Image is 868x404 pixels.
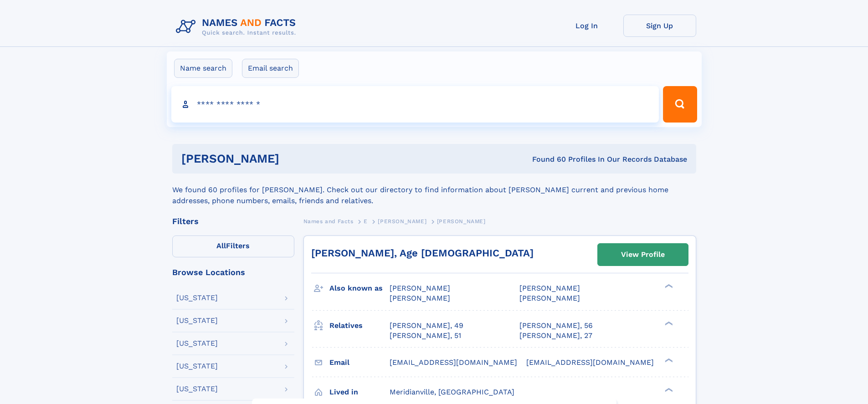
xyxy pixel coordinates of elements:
[598,244,688,266] a: View Profile
[519,284,580,292] span: [PERSON_NAME]
[378,218,426,225] span: [PERSON_NAME]
[378,215,426,227] a: [PERSON_NAME]
[172,15,303,39] img: Logo Names and Facts
[390,284,450,292] span: [PERSON_NAME]
[172,217,294,225] div: Filters
[663,283,673,289] div: ❯
[329,318,390,333] h3: Relatives
[172,268,294,276] div: Browse Locations
[663,387,673,393] div: ❯
[172,235,294,257] label: Filters
[329,355,390,370] h3: Email
[329,281,390,296] h3: Also known as
[390,388,514,396] span: Meridianville, [GEOGRAPHIC_DATA]
[437,218,486,225] span: [PERSON_NAME]
[364,218,368,225] span: E
[390,321,463,331] a: [PERSON_NAME], 49
[176,363,218,370] div: [US_STATE]
[242,59,299,78] label: Email search
[311,247,534,259] a: [PERSON_NAME], Age [DEMOGRAPHIC_DATA]
[519,331,592,341] a: [PERSON_NAME], 27
[390,294,450,302] span: [PERSON_NAME]
[176,294,218,302] div: [US_STATE]
[663,86,697,123] button: Search Button
[176,340,218,347] div: [US_STATE]
[171,86,659,123] input: search input
[216,241,226,250] span: All
[303,215,354,227] a: Names and Facts
[623,15,696,37] a: Sign Up
[176,385,218,393] div: [US_STATE]
[390,331,461,341] a: [PERSON_NAME], 51
[663,357,673,363] div: ❯
[621,244,665,265] div: View Profile
[550,15,623,37] a: Log In
[364,215,368,227] a: E
[176,317,218,324] div: [US_STATE]
[526,358,654,367] span: [EMAIL_ADDRESS][DOMAIN_NAME]
[172,174,696,206] div: We found 60 profiles for [PERSON_NAME]. Check out our directory to find information about [PERSON...
[390,358,517,367] span: [EMAIL_ADDRESS][DOMAIN_NAME]
[663,320,673,326] div: ❯
[329,384,390,400] h3: Lived in
[174,59,232,78] label: Name search
[181,153,406,164] h1: [PERSON_NAME]
[519,294,580,302] span: [PERSON_NAME]
[406,154,687,164] div: Found 60 Profiles In Our Records Database
[519,321,593,331] a: [PERSON_NAME], 56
